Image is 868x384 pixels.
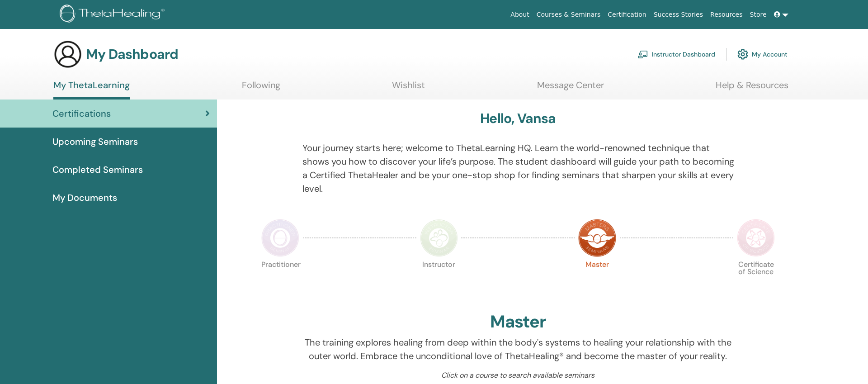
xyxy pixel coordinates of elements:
[578,261,616,299] p: Master
[86,46,178,62] h3: My Dashboard
[650,6,707,23] a: Success Stories
[392,80,425,97] a: Wishlist
[490,312,546,332] h2: Master
[604,6,650,23] a: Certification
[537,80,604,97] a: Message Center
[261,261,299,299] p: Practitioner
[707,6,746,23] a: Resources
[52,191,117,204] span: My Documents
[746,6,770,23] a: Store
[737,219,775,257] img: Certificate of Science
[507,6,533,23] a: About
[737,44,788,64] a: My Account
[420,261,458,299] p: Instructor
[53,40,82,69] img: generic-user-icon.jpg
[420,219,458,257] img: Instructor
[637,44,715,64] a: Instructor Dashboard
[302,370,734,381] p: Click on a course to search available seminars
[242,80,280,97] a: Following
[52,135,138,148] span: Upcoming Seminars
[533,6,604,23] a: Courses & Seminars
[737,47,748,62] img: cog.svg
[578,219,616,257] img: Master
[52,163,143,176] span: Completed Seminars
[53,80,130,100] a: My ThetaLearning
[52,107,111,120] span: Certifications
[637,50,648,58] img: chalkboard-teacher.svg
[60,5,168,25] img: logo.png
[480,110,556,127] h3: Hello, Vansa
[302,141,734,195] p: Your journey starts here; welcome to ThetaLearning HQ. Learn the world-renowned technique that sh...
[716,80,788,97] a: Help & Resources
[302,336,734,363] p: The training explores healing from deep within the body's systems to healing your relationship wi...
[261,219,299,257] img: Practitioner
[737,261,775,299] p: Certificate of Science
